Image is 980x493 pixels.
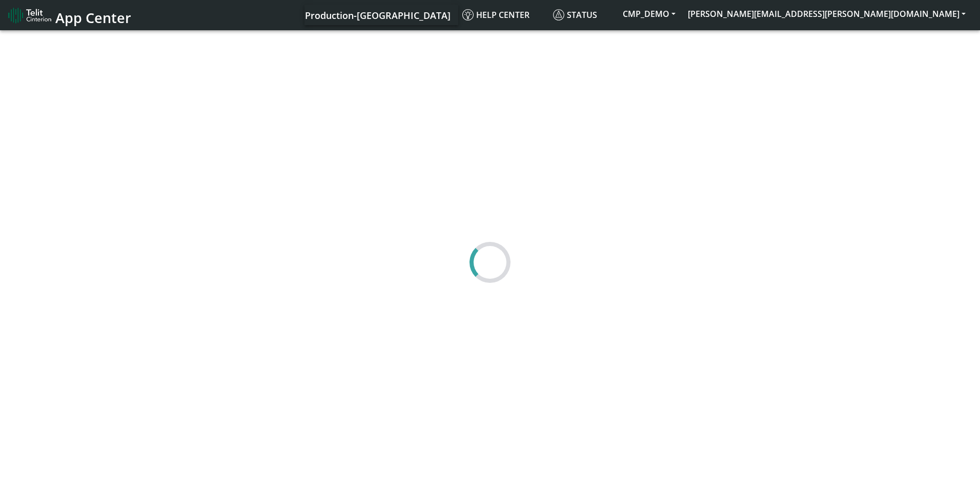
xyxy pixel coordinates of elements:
span: App Center [55,8,131,27]
button: CMP_DEMO [617,5,682,23]
a: Your current platform instance [304,5,450,25]
img: logo-telit-cinterion-gw-new.png [8,7,51,24]
span: Help center [462,9,529,20]
span: Status [553,9,597,20]
a: App Center [8,4,130,26]
img: knowledge.svg [462,9,474,20]
span: Production-[GEOGRAPHIC_DATA] [305,9,451,22]
a: Help center [458,5,549,25]
button: [PERSON_NAME][EMAIL_ADDRESS][PERSON_NAME][DOMAIN_NAME] [682,5,972,23]
a: Status [549,5,617,25]
img: status.svg [553,9,564,20]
